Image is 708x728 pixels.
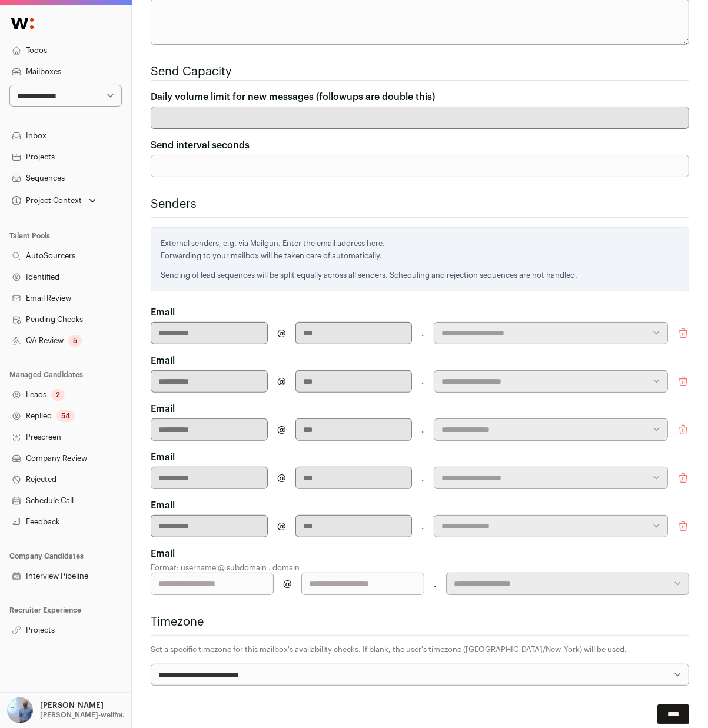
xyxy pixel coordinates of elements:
[40,710,134,720] p: [PERSON_NAME]-wellfound
[161,237,679,250] p: External senders, e.g. via Mailgun. Enter the email address here.
[151,450,175,464] label: Email
[151,90,435,104] label: Daily volume limit for new messages (followups are double this)
[68,335,82,347] div: 5
[434,577,437,591] span: .
[9,192,98,209] button: Open dropdown
[161,269,679,281] p: Sending of lead sequences will be split equally across all senders. Scheduling and rejection sequ...
[9,196,82,205] div: Project Context
[421,423,424,437] span: .
[40,701,104,710] p: [PERSON_NAME]
[151,563,689,573] p: Format: username @ subdomain . domain
[277,374,286,388] span: @
[421,374,424,388] span: .
[151,64,689,80] h2: Send Capacity
[5,697,127,723] button: Open dropdown
[5,12,40,35] img: Wellfound
[151,645,689,654] p: Set a specific timezone for this mailbox's availability checks. If blank, the user's timezone ([G...
[277,519,286,533] span: @
[151,614,689,630] h2: Timezone
[56,410,75,422] div: 54
[151,196,689,212] h2: Senders
[151,138,250,152] label: Send interval seconds
[421,519,424,533] span: .
[51,389,65,401] div: 2
[421,471,424,485] span: .
[277,423,286,437] span: @
[161,250,679,262] p: Forwarding to your mailbox will be taken care of automatically.
[277,471,286,485] span: @
[151,305,175,320] label: Email
[283,577,292,591] span: @
[151,354,175,368] label: Email
[7,697,33,723] img: 97332-medium_jpg
[151,547,175,561] label: Email
[277,326,286,340] span: @
[151,402,175,416] label: Email
[151,498,175,513] label: Email
[421,326,424,340] span: .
